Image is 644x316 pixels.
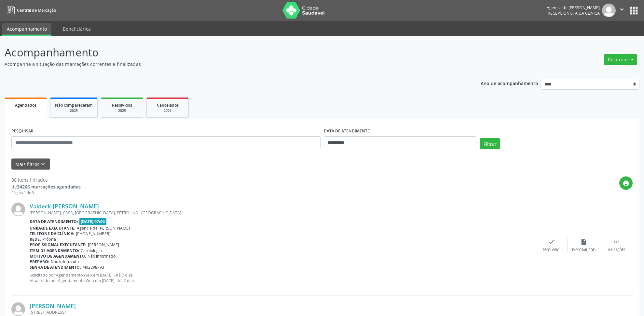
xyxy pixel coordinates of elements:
b: Data de atendimento: [30,219,78,224]
b: Unidade executante: [30,225,75,231]
div: [PERSON_NAME], CASA, [GEOGRAPHIC_DATA], PETROLINA - [GEOGRAPHIC_DATA] [30,210,535,216]
button:  [616,4,628,17]
div: 2025 [55,108,93,113]
a: Acompanhamento [2,23,51,36]
span: Resolvidos [112,102,132,108]
div: 38 itens filtrados [11,176,81,183]
img: img [11,302,25,316]
div: Mais ações [608,248,625,252]
i:  [613,238,620,246]
span: [PHONE_NUMBER] [76,231,111,236]
i: insert_drive_file [580,238,587,246]
span: Não informado [51,259,79,264]
button: print [619,176,633,190]
img: img [11,203,25,216]
b: Senha de atendimento: [30,264,81,270]
span: Própria [42,236,56,242]
p: Acompanhe a situação das marcações correntes e finalizadas [5,61,449,68]
i: check [548,238,555,246]
span: Não compareceram [55,102,93,108]
b: Rede: [30,236,41,242]
label: PESQUISAR [11,126,34,136]
div: de [11,183,81,190]
p: Solicitado por Agendamento Web em [DATE] - há 7 dias Atualizado por Agendamento Web em [DATE] - h... [30,272,535,283]
b: Motivo de agendamento: [30,253,86,259]
button: Mais filtroskeyboard_arrow_down [11,158,50,170]
strong: 34266 marcações agendadas [17,184,81,190]
label: DATA DE ATENDIMENTO [324,126,371,136]
a: Central de Marcação [5,5,56,16]
b: Preparo: [30,259,49,264]
span: Não informado [88,253,116,259]
div: Página 1 de 3 [11,190,81,196]
button: Filtrar [480,138,500,149]
span: Agendados [15,102,36,108]
p: Ano de acompanhamento [481,79,538,87]
div: Exportar (PDF) [572,248,596,252]
div: Resolvido [543,248,559,252]
div: [STREET_ADDRESS] [30,309,535,315]
b: Telefone da clínica: [30,231,75,236]
button: apps [628,5,639,16]
span: Cardiologia [81,248,102,253]
span: [DATE] 07:00 [79,218,107,225]
span: Cancelados [157,102,179,108]
span: Central de Marcação [17,8,56,13]
div: 2025 [106,108,138,113]
i: keyboard_arrow_down [39,160,47,168]
a: Valdeck [PERSON_NAME] [30,203,99,210]
b: Item de agendamento: [30,248,79,253]
span: M02898793 [82,264,104,270]
span: Agencia de [PERSON_NAME] [77,225,130,231]
b: Profissional executante: [30,242,87,248]
button: Relatórios [604,54,637,65]
a: Beneficiários [58,23,95,35]
div: 2025 [151,108,184,113]
a: [PERSON_NAME] [30,302,76,309]
span: [PERSON_NAME] [88,242,119,248]
i:  [618,6,625,13]
div: Agencia de [PERSON_NAME] [547,5,600,10]
span: Recepcionista da clínica [548,10,600,16]
img: img [602,4,616,17]
p: Acompanhamento [5,44,449,61]
i: print [623,180,630,187]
